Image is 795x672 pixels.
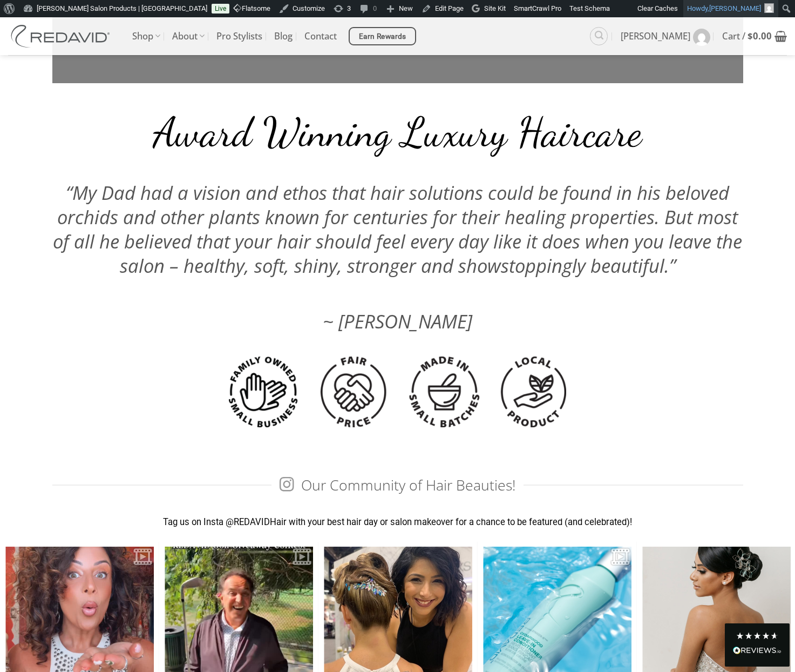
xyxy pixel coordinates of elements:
span: Award Winning Luxury Haircare [153,107,642,157]
div: 4.8 Stars [736,631,779,640]
a: Contact [304,17,337,55]
a: About [172,17,205,55]
span: “My Dad had a vision and ethos that hair solutions could be found in his beloved orchids and othe... [53,180,742,278]
a: Pro Stylists [216,17,262,55]
img: REVIEWS.io [733,647,782,654]
span: [PERSON_NAME] [709,4,761,12]
a: Earn Rewards [349,27,416,45]
span: Earn Rewards [359,31,406,43]
span: $ [748,30,753,42]
a: Blog [274,17,293,55]
bdi: 0.00 [748,30,772,42]
span: Cart / [722,23,772,50]
a: Shop [132,17,160,55]
a: Search [590,27,608,45]
div: Read All Reviews [725,623,790,667]
span: [PERSON_NAME] [621,23,690,50]
span: Our Community of Hair Beauties! [280,476,515,495]
span: ~ [PERSON_NAME] [323,308,472,334]
div: Read All Reviews [733,644,782,658]
span: Site Kit [484,4,506,12]
img: REDAVID Salon Products | United States [8,25,116,48]
a: [PERSON_NAME] [621,17,710,55]
a: Live [212,4,229,14]
a: View cart [722,17,787,55]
